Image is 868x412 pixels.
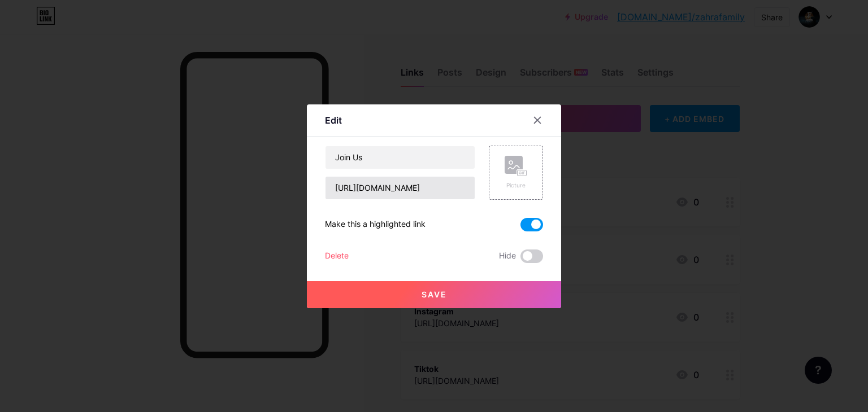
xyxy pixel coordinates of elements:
div: Make this a highlighted link [325,218,426,231]
div: Edit [325,113,342,127]
button: Save [307,281,561,308]
input: Title [325,146,475,169]
span: Save [422,290,447,299]
span: Hide [499,249,516,263]
input: URL [325,177,475,199]
div: Picture [505,181,527,190]
div: Delete [325,249,349,263]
